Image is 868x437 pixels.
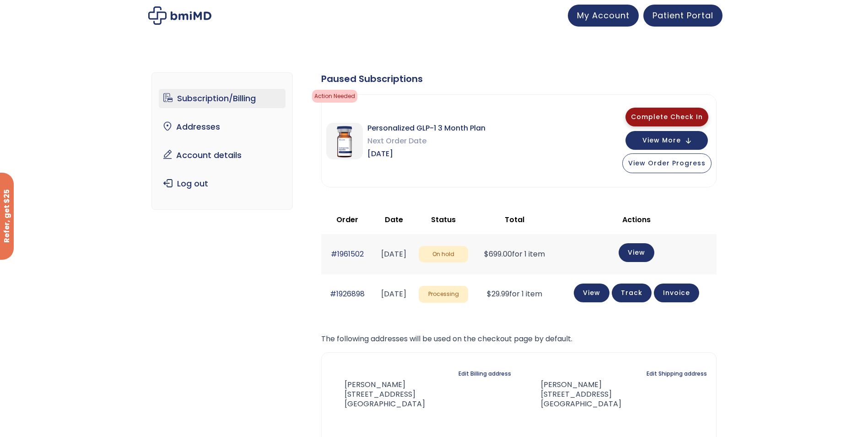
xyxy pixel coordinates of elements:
[381,249,406,259] time: [DATE]
[336,214,358,225] span: Order
[622,214,651,225] span: Actions
[622,153,712,173] button: View Order Progress
[526,380,621,409] address: [PERSON_NAME] [STREET_ADDRESS] [GEOGRAPHIC_DATA]
[652,10,713,21] span: Patient Portal
[367,122,485,135] span: Personalized GLP-1 3 Month Plan
[484,249,512,259] span: 699.00
[148,6,211,25] img: My account
[625,131,708,150] button: View More
[321,333,717,345] p: The following addresses will be used on the checkout page by default.
[487,289,509,299] span: 29.99
[331,249,364,259] a: #1961502
[367,135,485,147] span: Next Order Date
[431,214,456,225] span: Status
[330,289,365,299] a: #1926898
[381,289,406,299] time: [DATE]
[159,174,286,193] a: Log out
[321,72,717,85] div: Paused Subscriptions
[631,112,703,121] span: Complete Check In
[612,284,652,302] a: Track
[151,72,293,210] nav: Account pages
[312,90,357,103] span: Action Needed
[419,286,468,303] span: Processing
[577,10,630,21] span: My Account
[647,367,707,380] a: Edit Shipping address
[159,117,286,137] a: Addresses
[619,243,654,262] a: View
[654,284,699,302] a: Invoice
[628,158,706,168] span: View Order Progress
[473,274,556,314] td: for 1 item
[642,137,681,143] span: View More
[643,5,722,27] a: Patient Portal
[159,89,286,108] a: Subscription/Billing
[568,5,639,27] a: My Account
[484,249,489,259] span: $
[458,367,511,380] a: Edit Billing address
[574,284,609,302] a: View
[385,214,403,225] span: Date
[326,123,363,159] img: Personalized GLP-1 3 Month Plan
[367,147,485,160] span: [DATE]
[505,214,524,225] span: Total
[473,234,556,274] td: for 1 item
[331,380,425,409] address: [PERSON_NAME] [STREET_ADDRESS] [GEOGRAPHIC_DATA]
[625,108,708,126] button: Complete Check In
[159,146,286,165] a: Account details
[487,289,491,299] span: $
[419,246,468,263] span: On hold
